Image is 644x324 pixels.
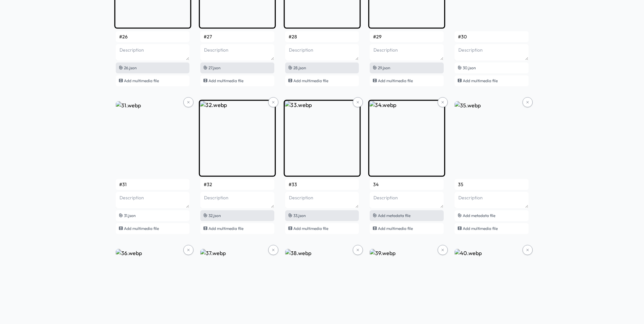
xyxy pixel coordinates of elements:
span: 26.json [124,65,137,70]
img: 37.webp [200,249,274,323]
span: Add multimedia file [463,78,498,83]
img: 32.webp [199,100,276,176]
input: Name (29) [370,31,444,42]
img: 38.webp [285,249,359,323]
img: 40.webp [455,249,529,323]
img: 35.webp [455,101,529,175]
input: Name (35) [455,179,529,190]
span: Add multimedia file [378,78,413,83]
input: Name (27) [200,31,274,42]
span: Add multimedia file [293,78,328,83]
img: 39.webp [370,249,444,323]
span: Add multimedia file [463,226,498,231]
img: 31.webp [116,101,190,175]
span: 29.json [378,65,390,70]
span: Add multimedia file [378,226,413,231]
img: 36.webp [116,249,190,323]
span: Add multimedia file [293,226,328,231]
input: Name (30) [455,31,529,42]
span: Add multimedia file [208,78,243,83]
span: Add multimedia file [124,226,159,231]
span: 32.json [208,213,221,218]
input: Name (33) [285,179,359,190]
span: Add multimedia file [124,78,159,83]
img: 33.webp [283,100,360,176]
input: Name (28) [285,31,359,42]
span: 28.json [293,65,306,70]
input: Name (31) [116,179,190,190]
span: 31.json [124,213,136,218]
span: Add metadata file [378,213,410,218]
span: 30.json [463,65,476,70]
span: Add multimedia file [208,226,243,231]
span: Add metadata file [463,213,495,218]
span: 27.json [208,65,221,70]
span: 33.json [293,213,306,218]
img: 34.webp [368,100,445,176]
input: Name (34) [370,179,444,190]
input: Name (32) [200,179,274,190]
input: Name (26) [116,31,190,42]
